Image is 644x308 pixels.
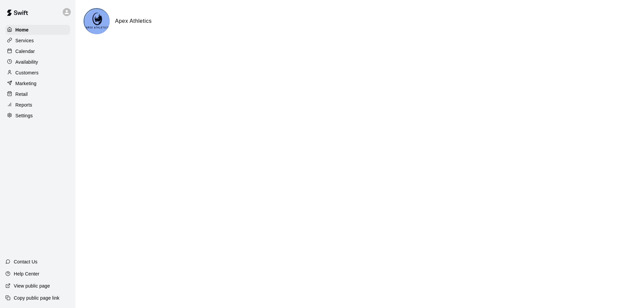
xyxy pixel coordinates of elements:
a: Marketing [5,78,70,88]
p: Help Center [14,270,39,277]
a: Calendar [5,46,70,56]
p: Availability [15,59,38,65]
a: Availability [5,57,70,67]
p: Retail [15,91,28,98]
a: Reports [5,100,70,110]
p: Customers [15,69,39,76]
p: Copy public page link [14,295,59,301]
p: Services [15,37,34,44]
a: Customers [5,68,70,78]
p: Settings [15,112,33,119]
p: Reports [15,102,32,108]
img: Apex Athletics logo [85,9,110,34]
h6: Apex Athletics [115,17,152,25]
a: Home [5,25,70,35]
p: View public page [14,283,50,289]
p: Calendar [15,48,35,55]
p: Marketing [15,80,37,87]
a: Services [5,36,70,46]
p: Home [15,26,29,33]
p: Contact Us [14,258,38,265]
a: Retail [5,89,70,99]
a: Settings [5,111,70,121]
